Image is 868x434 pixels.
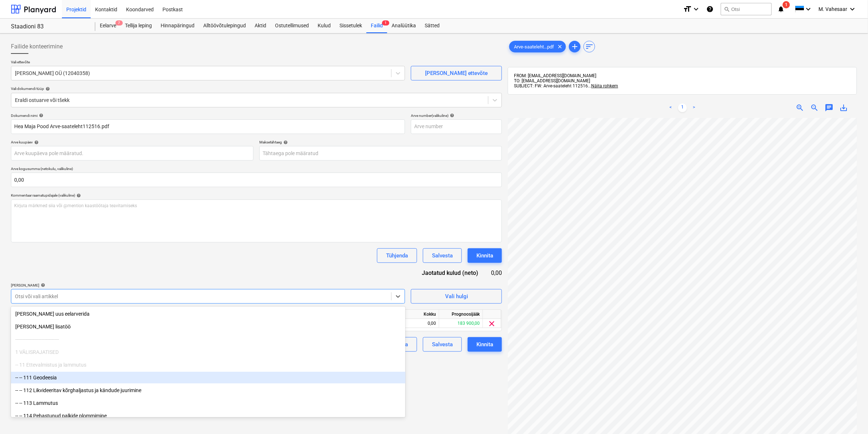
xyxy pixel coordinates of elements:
a: Sätted [420,19,444,33]
i: Abikeskus [706,5,714,13]
a: Kulud [313,19,335,33]
div: Prognoosijääk [439,310,483,319]
div: -- 11 Ettevalmistus ja lammutus [11,359,405,371]
span: search [724,6,730,12]
input: Dokumendi nimi [11,119,405,134]
div: Eelarve [95,19,121,33]
i: keyboard_arrow_down [848,5,857,13]
div: Arve number (valikuline) [411,113,502,118]
span: save_alt [840,103,848,112]
i: keyboard_arrow_down [804,5,813,13]
span: add [570,42,579,51]
span: help [75,193,81,198]
a: Sissetulek [335,19,366,33]
input: Arve number [411,119,502,134]
div: Kommentaar raamatupidajale (valikuline) [11,193,502,198]
i: format_size [683,5,692,13]
div: [PERSON_NAME] [11,283,405,288]
a: Page 1 is your current page [678,103,687,112]
div: 183 900,00 [439,319,483,328]
span: 1 [382,20,389,25]
span: clear [488,319,496,328]
i: keyboard_arrow_down [692,5,700,13]
span: help [33,140,39,145]
span: TO: [EMAIL_ADDRESS][DOMAIN_NAME] [514,78,590,83]
button: Kinnita [468,337,502,352]
div: Vali hulgi [445,292,468,301]
div: Kinnita [476,340,493,349]
div: Lisa uus eelarverida [11,308,405,320]
div: -- -- 112 Likvideeritav kõrghaljastus ja kändude juurimine [11,384,405,396]
input: Arve kogusumma (netokulu, valikuline) [11,173,502,187]
div: Kokku [396,310,439,319]
span: FROM: [EMAIL_ADDRESS][DOMAIN_NAME] [514,73,596,78]
span: help [282,140,288,145]
button: Kinnita [468,248,502,263]
input: Tähtaega pole määratud [259,146,502,161]
div: Maksetähtaeg [259,140,502,145]
span: M. Vahesaar [819,6,848,12]
span: 7 [115,20,123,25]
div: Analüütika [387,19,420,33]
a: Previous page [667,103,675,112]
div: [PERSON_NAME] ettevõte [425,68,488,78]
span: 1 [783,1,790,8]
div: 1 VÄLISRAJATISED [11,346,405,358]
span: sort [585,42,594,51]
div: ------------------------------ [11,334,405,345]
div: Salvesta [432,251,453,260]
div: Tühjenda [386,251,408,260]
div: Arve kuupäev [11,140,254,145]
div: Staadioni 83 [11,23,87,31]
span: clear [555,42,564,51]
button: Vali hulgi [411,289,502,304]
span: Failide konteerimine [11,42,63,51]
p: Arve kogusumma (netokulu, valikuline) [11,166,502,173]
div: Jaotatud kulud (neto) [407,269,490,277]
span: help [38,113,43,118]
span: zoom_in [796,103,805,112]
span: SUBJECT: FW: Arve-saateleht 112516 [514,83,588,88]
div: Lisa uus lisatöö [11,321,405,332]
div: -- -- 111 Geodeesia [11,372,405,383]
span: ... [588,83,618,88]
span: zoom_out [810,103,819,112]
div: Vali dokumendi tüüp [11,86,502,91]
div: [PERSON_NAME] lisatöö [11,321,405,332]
div: Failid [366,19,387,33]
input: Arve kuupäeva pole määratud. [11,146,254,161]
a: Aktid [250,19,271,33]
div: Dokumendi nimi [11,113,405,118]
span: help [448,113,454,118]
a: Eelarve7 [95,19,121,33]
button: [PERSON_NAME] ettevõte [411,66,502,80]
span: Näita rohkem [591,83,618,88]
button: Salvesta [423,248,462,263]
a: Next page [690,103,699,112]
a: Alltöövõtulepingud [199,19,250,33]
div: 0,00 [396,319,439,328]
button: Salvesta [423,337,462,352]
span: chat [825,103,834,112]
span: Arve-saateleht...pdf [510,44,558,50]
div: -- -- 113 Lammutus [11,397,405,409]
a: Tellija leping [121,19,156,33]
p: Vali ettevõte [11,60,405,66]
div: Salvesta [432,340,453,349]
span: help [39,283,45,287]
a: Ostutellimused [271,19,313,33]
button: Tühjenda [377,248,417,263]
a: Hinnapäringud [156,19,199,33]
